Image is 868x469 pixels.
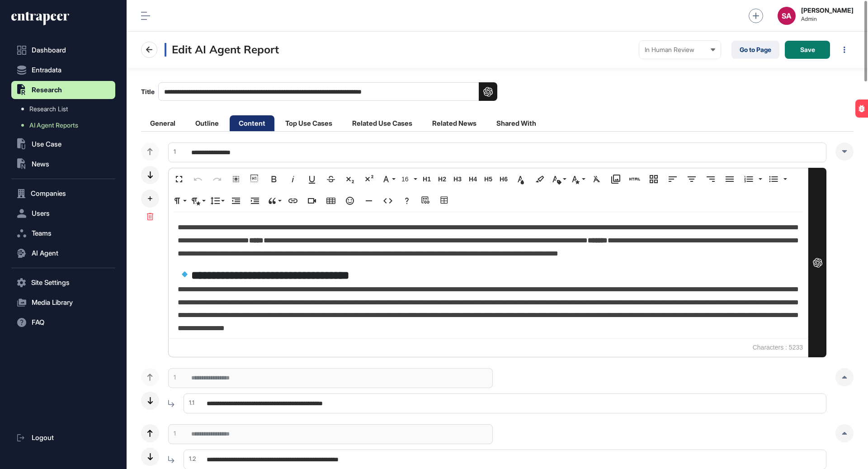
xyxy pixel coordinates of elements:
input: Title [158,82,497,101]
span: H6 [497,175,510,183]
button: H5 [481,170,495,188]
div: In Human Review [645,46,715,53]
button: Ordered List [756,170,763,188]
button: Media Library [11,294,115,312]
button: Teams [11,224,115,242]
button: Superscript [360,170,377,188]
span: Admin [801,16,854,22]
button: Underline (⌘U) [303,170,321,188]
button: Site Settings [11,274,115,292]
span: H5 [481,175,495,183]
span: 16 [400,175,413,183]
button: Undo (⌘Z) [189,170,207,188]
a: Go to Page [731,41,779,59]
a: AI Agent Reports [16,117,115,133]
button: Unordered List [765,170,782,188]
span: Companies [31,190,66,197]
button: Paragraph Style [189,192,207,210]
button: Users [11,204,115,223]
button: Text Color [512,170,529,188]
button: Select All [227,170,245,188]
span: Dashboard [32,47,66,54]
button: Entradata [11,61,115,79]
li: Content [230,115,274,131]
button: H6 [497,170,510,188]
div: 1.1 [184,398,194,407]
h3: Edit AI Agent Report [165,43,279,57]
button: Line Height [208,192,226,210]
button: Insert Table [322,192,340,210]
button: SA [778,7,796,25]
a: Research List [16,101,115,117]
button: Add HTML [626,170,643,188]
button: Align Center [683,170,700,188]
button: Code View [379,192,396,210]
button: Align Left [664,170,681,188]
button: Redo (⌘⇧Z) [208,170,226,188]
div: 1 [168,373,176,382]
span: Site Settings [31,279,70,286]
a: Logout [11,429,115,447]
span: H3 [451,175,464,183]
div: 1 [168,429,176,438]
a: Dashboard [11,41,115,59]
button: Fullscreen [170,170,188,188]
button: Quote [265,192,283,210]
button: Paragraph Format [170,192,188,210]
li: Top Use Cases [276,115,341,131]
button: 16 [398,170,418,188]
li: Shared With [487,115,545,131]
li: Related Use Cases [343,115,421,131]
button: Align Right [702,170,719,188]
button: Insert Link (⌘K) [284,192,302,210]
span: Logout [32,434,54,441]
button: Table Builder [436,192,453,210]
button: Media Library [607,170,624,188]
label: Title [141,82,497,101]
button: Unordered List [781,170,788,188]
div: 1.2 [184,455,196,464]
span: Research List [29,105,68,113]
button: Bold (⌘B) [265,170,283,188]
strong: [PERSON_NAME] [801,7,854,14]
span: Save [800,47,815,53]
button: Insert Horizontal Line [360,192,377,210]
button: Companies [11,185,115,203]
span: Research [32,86,62,94]
button: Font Family [379,170,396,188]
span: Media Library [32,299,73,306]
button: Add source URL [417,192,434,210]
button: FAQ [11,313,115,332]
button: Research [11,81,115,99]
button: Help (⌘/) [398,192,415,210]
span: Characters : 5233 [748,339,807,357]
button: Subscript [341,170,359,188]
button: Insert Video [303,192,321,210]
button: Italic (⌘I) [284,170,302,188]
span: Users [32,210,50,217]
button: Save [785,41,830,59]
button: H3 [451,170,464,188]
button: H4 [466,170,480,188]
span: News [32,161,49,168]
span: Teams [32,230,52,237]
button: H1 [420,170,434,188]
button: Strikethrough (⌘S) [322,170,340,188]
li: Related News [423,115,486,131]
button: Use Case [11,135,115,153]
span: AI Agent Reports [29,122,78,129]
button: Align Justify [721,170,738,188]
button: Emoticons [341,192,359,210]
button: Responsive Layout [645,170,662,188]
li: General [141,115,184,131]
button: Clear Formatting [588,170,605,188]
span: FAQ [32,319,44,326]
div: 1 [168,147,176,156]
button: News [11,155,115,173]
button: Inline Class [550,170,567,188]
span: H4 [466,175,480,183]
button: Show blocks [246,170,264,188]
span: AI Agent [32,250,58,257]
button: Background Color [531,170,548,188]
